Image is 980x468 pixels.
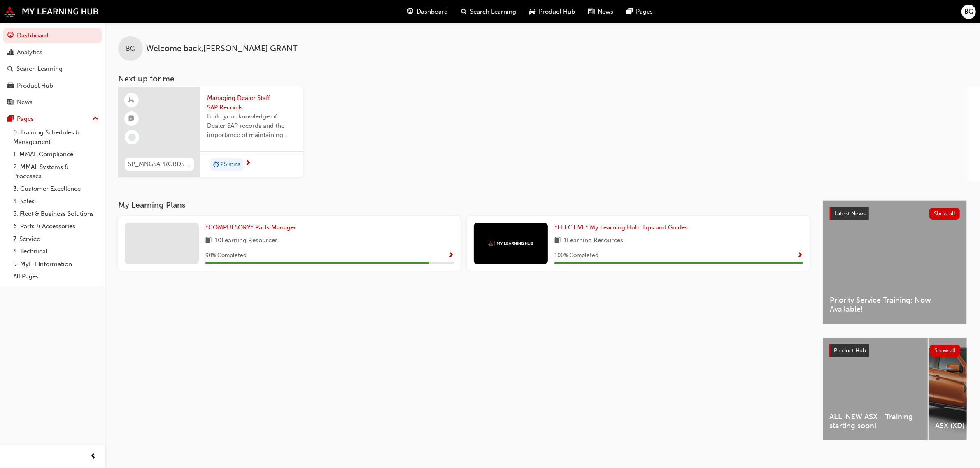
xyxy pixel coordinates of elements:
[207,112,297,140] span: Build your knowledge of Dealer SAP records and the importance of maintaining your staff records i...
[417,7,448,16] span: Dashboard
[245,160,251,167] span: next-icon
[10,270,102,283] a: All Pages
[10,183,102,195] a: 3. Customer Excellence
[401,3,455,20] a: guage-iconDashboard
[448,250,454,261] button: Show Progress
[830,296,960,314] span: Priority Service Training: Now Available!
[91,452,97,462] span: prev-icon
[16,64,63,74] div: Search Learning
[3,78,102,93] a: Product Hub
[118,200,810,210] h3: My Learning Plans
[10,245,102,258] a: 8. Technical
[213,159,219,170] span: duration-icon
[3,111,102,127] button: Pages
[93,114,98,124] span: up-icon
[221,160,240,169] span: 25 mins
[17,114,34,124] div: Pages
[589,7,595,17] span: news-icon
[823,338,928,440] a: ALL-NEW ASX - Training starting soon!
[126,44,135,53] span: BG
[627,7,633,17] span: pages-icon
[7,82,14,90] span: car-icon
[10,161,102,183] a: 2. MMAL Systems & Processes
[455,3,523,20] a: search-iconSearch Learning
[554,224,688,231] span: *ELECTIVE* My Learning Hub: Tips and Guides
[961,5,976,19] button: BG
[129,95,135,106] span: learningResourceType_ELEARNING-icon
[129,114,135,124] span: booktick-icon
[3,45,102,60] a: Analytics
[407,7,414,17] span: guage-icon
[17,48,42,57] div: Analytics
[10,195,102,208] a: 4. Sales
[3,26,102,111] button: DashboardAnalyticsSearch LearningProduct HubNews
[118,87,303,177] a: SP_MNGSAPRCRDS_M1Managing Dealer Staff SAP RecordsBuild your knowledge of Dealer SAP records and ...
[17,97,33,107] div: News
[829,344,960,357] a: Product HubShow all
[205,223,300,232] a: *COMPULSORY* Parts Manager
[564,236,623,246] span: 1 Learning Resources
[10,148,102,161] a: 1. MMAL Compliance
[964,7,973,16] span: BG
[582,3,620,20] a: news-iconNews
[4,6,99,17] img: mmal
[3,95,102,110] a: News
[554,223,691,232] a: *ELECTIVE* My Learning Hub: Tips and Guides
[834,210,866,217] span: Latest News
[797,250,803,261] button: Show Progress
[830,207,960,220] a: Latest NewsShow all
[930,345,961,357] button: Show all
[530,7,536,17] span: car-icon
[636,7,653,16] span: Pages
[7,49,14,56] span: chart-icon
[554,251,598,260] span: 100 % Completed
[797,252,803,259] span: Show Progress
[3,28,102,43] a: Dashboard
[461,7,467,17] span: search-icon
[105,74,980,83] h3: Next up for me
[128,160,191,169] span: SP_MNGSAPRCRDS_M1
[10,126,102,148] a: 0. Training Schedules & Management
[470,7,517,16] span: Search Learning
[128,134,136,141] span: learningRecordVerb_NONE-icon
[834,347,866,354] span: Product Hub
[523,3,582,20] a: car-iconProduct Hub
[3,61,102,76] a: Search Learning
[539,7,575,16] span: Product Hub
[7,65,13,73] span: search-icon
[207,93,297,112] span: Managing Dealer Staff SAP Records
[205,224,296,231] span: *COMPULSORY* Parts Manager
[488,241,533,246] img: mmal
[10,208,102,220] a: 5. Fleet & Business Solutions
[929,208,960,220] button: Show all
[10,220,102,233] a: 6. Parts & Accessories
[620,3,660,20] a: pages-iconPages
[205,251,247,260] span: 90 % Completed
[205,236,212,246] span: book-icon
[7,32,14,39] span: guage-icon
[215,236,278,246] span: 10 Learning Resources
[146,44,298,53] span: Welcome back , [PERSON_NAME] GRANT
[598,7,614,16] span: News
[10,233,102,246] a: 7. Service
[17,81,53,90] div: Product Hub
[10,258,102,271] a: 9. MyLH Information
[7,99,14,106] span: news-icon
[829,412,921,431] span: ALL-NEW ASX - Training starting soon!
[7,116,14,123] span: pages-icon
[554,236,561,246] span: book-icon
[448,252,454,259] span: Show Progress
[823,200,967,324] a: Latest NewsShow allPriority Service Training: Now Available!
